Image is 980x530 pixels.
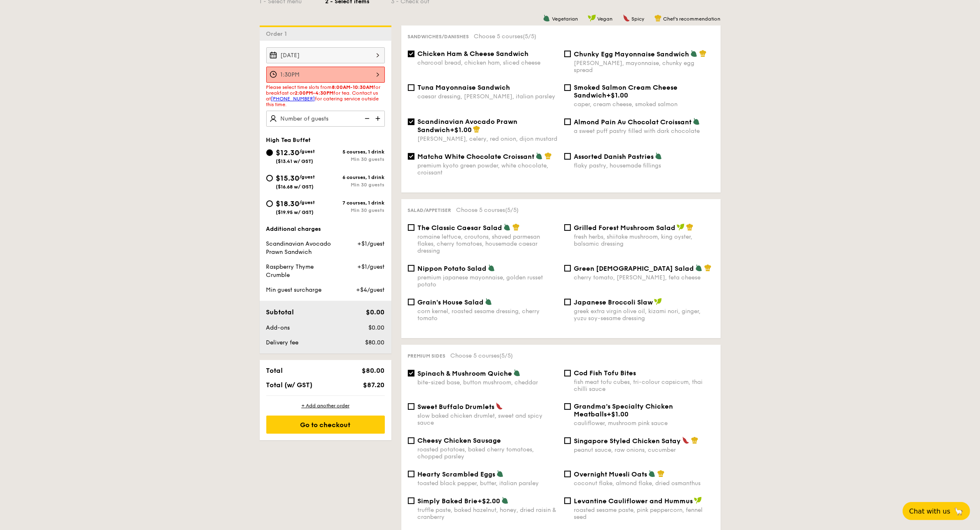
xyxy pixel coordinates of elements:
[693,118,700,125] img: icon-vegetarian.fe4039eb.svg
[408,224,414,231] input: The Classic Caesar Saladromaine lettuce, croutons, shaved parmesan flakes, cherry tomatoes, house...
[266,30,291,37] span: Order 1
[607,410,629,418] span: +$1.00
[266,339,299,346] span: Delivery fee
[564,84,571,91] input: Smoked Salmon Cream Cheese Sandwich+$1.00caper, cream cheese, smoked salmon
[564,471,571,477] input: Overnight Muesli Oatscoconut flake, almond flake, dried osmanthus
[574,101,714,108] div: caper, cream cheese, smoked salmon
[564,51,571,57] input: Chunky Egg Mayonnaise Sandwich[PERSON_NAME], mayonnaise, chunky egg spread
[648,470,656,477] img: icon-vegetarian.fe4039eb.svg
[408,84,414,91] input: Tuna Mayonnaise Sandwichcaesar dressing, [PERSON_NAME], italian parsley
[408,353,446,359] span: Premium sides
[266,308,294,316] span: Subtotal
[574,50,689,58] span: Chunky Egg Mayonnaise Sandwich
[691,437,698,444] img: icon-chef-hat.a58ddaea.svg
[418,437,501,444] span: Cheesy Chicken Sausage
[451,352,513,359] span: Choose 5 courses
[909,507,950,515] span: Chat with us
[408,299,414,305] input: Grain's House Saladcorn kernel, roasted sesame dressing, cherry tomato
[276,174,300,183] span: $15.30
[418,379,558,386] div: bite-sized base, button mushroom, cheddar
[408,207,452,213] span: Salad/Appetiser
[564,403,571,410] input: Grandma's Specialty Chicken Meatballs+$1.00cauliflower, mushroom pink sauce
[574,369,636,377] span: Cod Fish Tofu Bites
[523,33,537,40] span: (5/5)
[408,437,414,444] input: Cheesy Chicken Sausageroasted potatoes, baked cherry tomatoes, chopped parsley
[266,137,311,144] span: High Tea Buffet
[266,47,385,63] input: Event date
[496,402,503,410] img: icon-spicy.37a8142b.svg
[574,265,694,272] span: Green [DEMOGRAPHIC_DATA] Salad
[574,402,673,418] span: Grandma's Specialty Chicken Meatballs
[574,153,654,160] span: Assorted Danish Pastries
[300,174,315,180] span: /guest
[501,497,509,504] img: icon-vegetarian.fe4039eb.svg
[418,497,478,505] span: Simply Baked Brie
[574,308,714,322] div: greek extra virgin olive oil, kizami nori, ginger, yuzu soy-sesame dressing
[276,184,314,190] span: ($16.68 w/ GST)
[564,153,571,160] input: Assorted Danish Pastriesflaky pastry, housemade fillings
[654,14,662,22] img: icon-chef-hat.a58ddaea.svg
[903,502,970,520] button: Chat with us🦙
[657,470,665,477] img: icon-chef-hat.a58ddaea.svg
[266,240,331,256] span: Scandinavian Avocado Prawn Sandwich
[372,111,385,126] img: icon-add.58712e84.svg
[686,223,694,231] img: icon-chef-hat.a58ddaea.svg
[266,416,385,434] div: Go to checkout
[408,403,414,410] input: Sweet Buffalo Drumletsslow baked chicken drumlet, sweet and spicy sauce
[266,381,313,389] span: Total (w/ GST)
[690,50,698,57] img: icon-vegetarian.fe4039eb.svg
[496,470,504,477] img: icon-vegetarian.fe4039eb.svg
[418,403,495,411] span: Sweet Buffalo Drumlets
[574,507,714,521] div: roasted sesame paste, pink peppercorn, fennel seed
[574,162,714,169] div: flaky pastry, housemade fillings
[408,471,414,477] input: Hearty Scrambled Eggstoasted black pepper, butter, italian parsley
[300,149,315,154] span: /guest
[418,470,496,478] span: Hearty Scrambled Eggs
[574,224,676,232] span: Grilled Forest Mushroom Salad
[266,84,381,107] span: Please select time slots from for breakfast or for tea. Contact us at for catering service outsid...
[704,264,712,272] img: icon-chef-hat.a58ddaea.svg
[694,497,702,504] img: icon-vegan.f8ff3823.svg
[326,182,385,188] div: Min 30 guests
[418,135,558,142] div: [PERSON_NAME], celery, red onion, dijon mustard
[266,324,290,331] span: Add-ons
[276,209,314,215] span: ($19.95 w/ GST)
[266,111,385,127] input: Number of guests
[478,497,500,505] span: +$2.00
[574,470,647,478] span: Overnight Muesli Oats
[362,367,384,374] span: $80.00
[332,84,374,90] strong: 8:00AM-10:30AM
[505,207,519,214] span: (5/5)
[363,381,384,389] span: $87.20
[418,412,558,426] div: slow baked chicken drumlet, sweet and spicy sauce
[543,14,550,22] img: icon-vegetarian.fe4039eb.svg
[271,96,315,102] a: [PHONE_NUMBER]
[954,507,964,516] span: 🦙
[326,207,385,213] div: Min 30 guests
[366,308,384,316] span: $0.00
[408,34,469,40] span: Sandwiches/Danishes
[276,199,300,208] span: $18.30
[623,14,630,22] img: icon-spicy.37a8142b.svg
[418,274,558,288] div: premium japanese mayonnaise, golden russet potato
[266,149,273,156] input: $12.30/guest($13.41 w/ GST)5 courses, 1 drinkMin 30 guests
[574,118,692,126] span: Almond Pain Au Chocolat Croissant
[418,84,510,91] span: Tuna Mayonnaise Sandwich
[418,118,518,134] span: Scandinavian Avocado Prawn Sandwich
[418,162,558,176] div: premium kyoto green powder, white chocolate, croissant
[266,367,283,374] span: Total
[266,286,322,293] span: Min guest surcharge
[574,437,681,445] span: Singapore Styled Chicken Satay
[574,274,714,281] div: cherry tomato, [PERSON_NAME], feta cheese
[266,67,385,83] input: Event time
[574,84,678,99] span: Smoked Salmon Cream Cheese Sandwich
[266,225,385,233] div: Additional charges
[564,299,571,305] input: Japanese Broccoli Slawgreek extra virgin olive oil, kizami nori, ginger, yuzu soy-sesame dressing
[418,308,558,322] div: corn kernel, roasted sesame dressing, cherry tomato
[356,286,384,293] span: +$4/guest
[500,352,513,359] span: (5/5)
[574,233,714,247] div: fresh herbs, shiitake mushroom, king oyster, balsamic dressing
[368,324,384,331] span: $0.00
[418,153,535,160] span: Matcha White Chocolate Croissant
[564,497,571,504] input: Levantine Cauliflower and Hummusroasted sesame paste, pink peppercorn, fennel seed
